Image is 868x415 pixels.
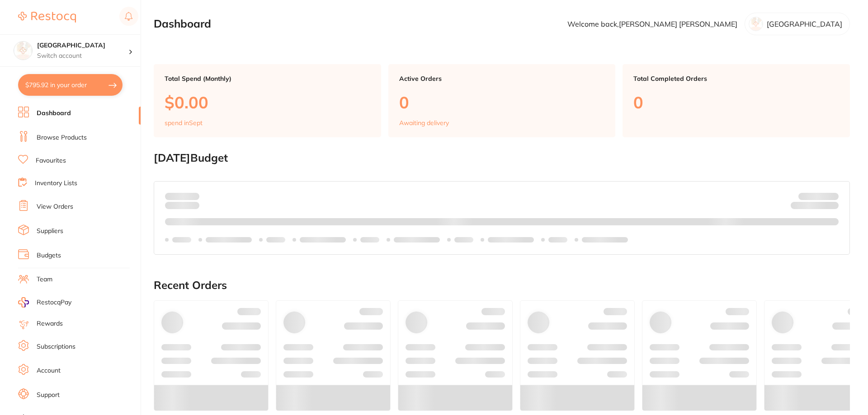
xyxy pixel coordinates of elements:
[388,64,616,137] a: Active Orders0Awaiting delivery
[37,133,87,142] a: Browse Products
[18,297,71,308] a: RestocqPay
[14,42,32,60] img: Katoomba Dental Centre
[154,64,381,137] a: Total Spend (Monthly)$0.00spend inSept
[399,75,605,82] p: Active Orders
[35,179,77,188] a: Inventory Lists
[37,366,61,375] a: Account
[37,275,52,284] a: Team
[633,93,839,112] p: 0
[360,236,379,243] p: Labels
[767,20,842,28] p: [GEOGRAPHIC_DATA]
[791,200,839,211] p: Remaining:
[206,236,252,243] p: Labels extended
[37,51,128,61] p: Switch account
[454,236,473,243] p: Labels
[154,18,211,30] h2: Dashboard
[548,236,567,243] p: Labels
[37,41,128,50] h4: Katoomba Dental Centre
[623,64,850,137] a: Total Completed Orders0
[798,192,839,200] p: Budget:
[300,236,346,243] p: Labels extended
[399,119,449,126] p: Awaiting delivery
[184,192,199,200] strong: $0.00
[823,203,839,211] strong: $0.00
[37,298,71,307] span: RestocqPay
[488,236,534,243] p: Labels extended
[821,192,839,200] strong: $NaN
[154,279,850,292] h2: Recent Orders
[37,391,60,400] a: Support
[37,342,75,351] a: Subscriptions
[37,109,71,118] a: Dashboard
[582,236,628,243] p: Labels extended
[266,236,285,243] p: Labels
[633,75,839,82] p: Total Completed Orders
[165,93,370,112] p: $0.00
[172,236,191,243] p: Labels
[18,74,123,96] button: $795.92 in your order
[36,156,66,165] a: Favourites
[165,200,199,211] p: month
[18,297,29,308] img: RestocqPay
[165,192,199,200] p: Spent:
[567,20,737,28] p: Welcome back, [PERSON_NAME] [PERSON_NAME]
[399,93,605,112] p: 0
[37,251,61,260] a: Budgets
[37,227,63,236] a: Suppliers
[394,236,440,243] p: Labels extended
[18,12,76,23] img: Restocq Logo
[37,319,63,328] a: Rewards
[18,7,76,28] a: Restocq Logo
[37,202,73,211] a: View Orders
[165,75,370,82] p: Total Spend (Monthly)
[165,119,203,126] p: spend in Sept
[154,152,850,164] h2: [DATE] Budget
